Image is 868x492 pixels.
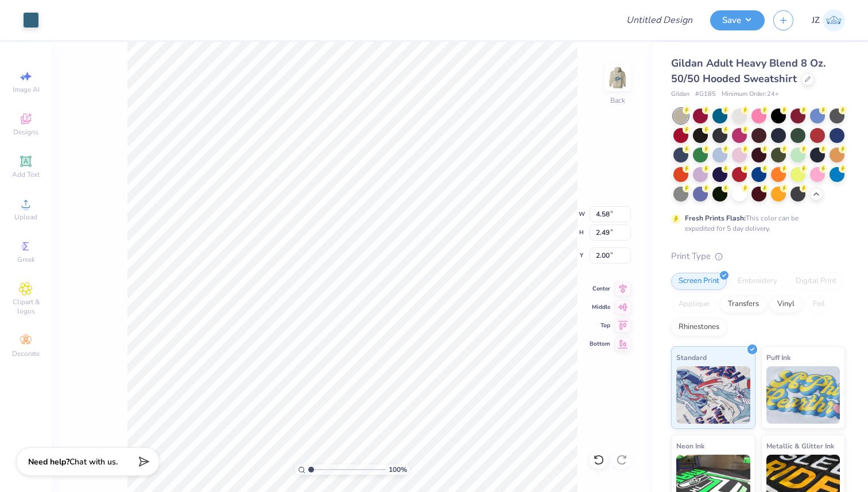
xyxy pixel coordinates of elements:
img: Standard [676,366,750,424]
div: Embroidery [730,273,785,290]
span: Decorate [12,349,40,358]
span: Image AI [13,85,40,94]
div: Back [610,95,625,106]
span: Top [590,321,610,330]
span: Gildan [671,90,689,99]
span: Designs [13,127,38,137]
span: Bottom [590,340,610,348]
a: JZ [812,9,845,32]
span: Metallic & Glitter Ink [766,440,834,452]
div: Digital Print [788,273,844,290]
div: Print Type [671,250,845,263]
span: Puff Ink [766,351,790,363]
strong: Fresh Prints Flash: [685,214,746,223]
span: Add Text [12,170,40,179]
div: Screen Print [671,273,727,290]
span: Standard [676,351,707,363]
span: 100 % [389,464,407,475]
span: # G185 [695,90,716,99]
span: Upload [14,212,37,222]
img: Back [606,67,629,90]
img: Juliana Zawahri [823,9,845,32]
span: Gildan Adult Heavy Blend 8 Oz. 50/50 Hooded Sweatshirt [671,56,826,86]
div: Rhinestones [671,319,727,336]
div: This color can be expedited for 5 day delivery. [685,213,826,234]
span: JZ [812,14,820,27]
span: Greek [17,255,35,264]
span: Middle [590,303,610,311]
div: Transfers [720,296,766,313]
div: Vinyl [770,296,802,313]
button: Save [710,10,765,30]
span: Clipart & logos [6,297,46,316]
img: Puff Ink [766,366,840,424]
span: Center [590,285,610,293]
div: Applique [671,296,717,313]
div: Foil [805,296,832,313]
span: Neon Ink [676,440,704,452]
span: Minimum Order: 24 + [722,90,779,99]
input: Untitled Design [617,9,702,32]
strong: Need help? [28,456,69,467]
span: Chat with us. [69,456,118,467]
